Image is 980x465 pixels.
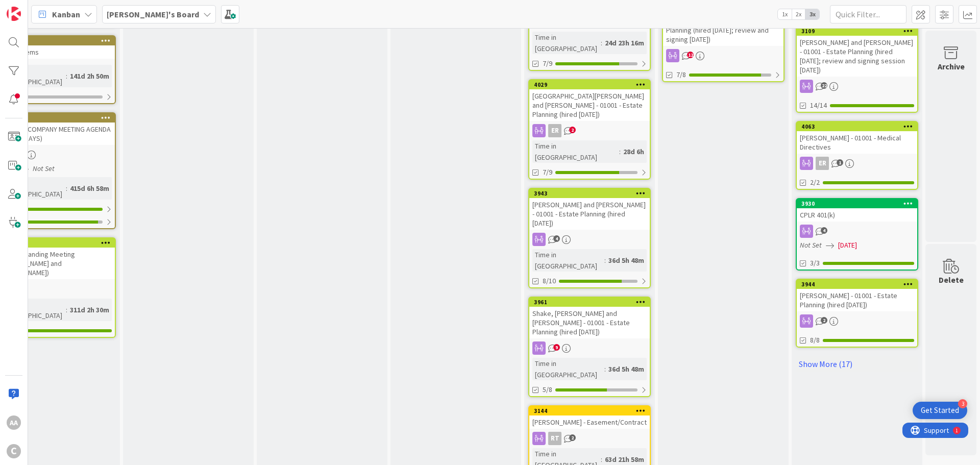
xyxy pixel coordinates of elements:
div: Time in [GEOGRAPHIC_DATA] [532,358,604,380]
div: 1 [53,4,56,12]
span: 5/8 [543,384,552,395]
span: 14/14 [810,100,827,111]
div: 3109 [797,27,917,36]
div: 36d 5h 48m [606,363,647,375]
span: 2 [569,434,576,441]
span: 22 [821,82,827,89]
div: 311d 2h 30m [67,304,112,315]
div: 3930 [797,199,917,208]
div: 141d 2h 50m [67,70,112,82]
div: ER [797,157,917,170]
span: 4 [553,235,560,242]
span: 3x [805,9,819,19]
div: CPLR 401(k) [797,208,917,222]
div: [PERSON_NAME] - 01001 - Medical Directives [797,131,917,154]
div: Delete [939,274,964,286]
span: 3/3 [810,258,820,268]
a: [PERSON_NAME] - 01001 - Estate Planning (hired [DATE]; review and signing [DATE])7/8 [662,4,785,82]
div: 3943 [529,189,650,198]
div: [PERSON_NAME] and [PERSON_NAME] - 01001 - Estate Planning (hired [DATE]) [529,198,650,230]
span: : [601,37,602,48]
div: 3943 [534,190,650,197]
span: : [66,183,67,194]
span: 7/8 [676,69,686,80]
div: 3944 [801,281,917,288]
i: Not Set [33,164,55,173]
a: 4063[PERSON_NAME] - 01001 - Medical DirectivesER2/2 [796,121,918,190]
div: 24d 23h 16m [602,37,647,48]
div: RT [529,432,650,445]
a: 3930CPLR 401(k)Not Set[DATE]3/3 [796,198,918,271]
img: Visit kanbanzone.com [7,7,21,21]
a: 4029[GEOGRAPHIC_DATA][PERSON_NAME] and [PERSON_NAME] - 01001 - Estate Planning (hired [DATE])ERTi... [528,79,651,180]
div: 3144 [534,407,650,414]
span: : [66,70,67,82]
span: : [604,363,606,375]
div: 3961 [529,298,650,307]
div: [PERSON_NAME] - Easement/Contract [529,415,650,429]
div: Open Get Started checklist, remaining modules: 3 [913,402,967,419]
span: : [604,255,606,266]
div: [PERSON_NAME] - 01001 - Estate Planning (hired [DATE]; review and signing [DATE]) [663,14,783,46]
div: 3944[PERSON_NAME] - 01001 - Estate Planning (hired [DATE]) [797,280,917,311]
i: Not Set [800,240,822,250]
div: ER [548,124,561,137]
div: 4029 [534,81,650,88]
div: 4063[PERSON_NAME] - 01001 - Medical Directives [797,122,917,154]
div: 3944 [797,280,917,289]
span: 2 [569,127,576,133]
span: 4 [821,227,827,234]
div: RT [548,432,561,445]
div: [PERSON_NAME] - 01001 - Estate Planning (hired [DATE]) [797,289,917,311]
div: [GEOGRAPHIC_DATA][PERSON_NAME] and [PERSON_NAME] - 01001 - Estate Planning (hired [DATE]) [529,89,650,121]
span: [DATE] [838,240,857,251]
span: 7/9 [543,167,552,178]
span: 8/8 [810,335,820,346]
div: 4063 [801,123,917,130]
input: Quick Filter... [830,5,906,23]
span: : [601,454,602,465]
a: 3943[PERSON_NAME] and [PERSON_NAME] - 01001 - Estate Planning (hired [DATE])Time in [GEOGRAPHIC_D... [528,188,651,288]
div: 3144 [529,406,650,415]
span: : [619,146,621,157]
div: 4029 [529,80,650,89]
div: 3 [958,399,967,408]
div: ER [529,124,650,137]
div: Get Started [921,405,959,415]
div: 3109 [801,28,917,35]
div: 3109[PERSON_NAME] and [PERSON_NAME] - 01001 - Estate Planning (hired [DATE]; review and signing s... [797,27,917,77]
div: Archive [938,60,965,72]
span: 1x [778,9,792,19]
div: Shake, [PERSON_NAME] and [PERSON_NAME] - 01001 - Estate Planning (hired [DATE]) [529,307,650,338]
div: 3144[PERSON_NAME] - Easement/Contract [529,406,650,429]
b: [PERSON_NAME]'s Board [107,9,199,19]
div: 4063 [797,122,917,131]
div: C [7,444,21,458]
div: ER [816,157,829,170]
div: 63d 21h 58m [602,454,647,465]
div: 3961 [534,299,650,306]
span: : [66,304,67,315]
div: Time in [GEOGRAPHIC_DATA] [532,140,619,163]
span: 2x [792,9,805,19]
a: 3961Shake, [PERSON_NAME] and [PERSON_NAME] - 01001 - Estate Planning (hired [DATE])Time in [GEOGR... [528,297,651,397]
span: 1 [837,159,843,166]
div: Time in [GEOGRAPHIC_DATA] [532,32,601,54]
span: Kanban [52,8,80,20]
div: 415d 6h 58m [67,183,112,194]
a: 3109[PERSON_NAME] and [PERSON_NAME] - 01001 - Estate Planning (hired [DATE]; review and signing s... [796,26,918,113]
div: 3930 [801,200,917,207]
span: 9 [553,344,560,351]
div: 3961Shake, [PERSON_NAME] and [PERSON_NAME] - 01001 - Estate Planning (hired [DATE]) [529,298,650,338]
a: Show More (17) [796,356,918,372]
div: 3930CPLR 401(k) [797,199,917,222]
div: Time in [GEOGRAPHIC_DATA] [532,249,604,272]
span: 8/10 [543,276,556,286]
div: 36d 5h 48m [606,255,647,266]
div: [PERSON_NAME] and [PERSON_NAME] - 01001 - Estate Planning (hired [DATE]; review and signing sessi... [797,36,917,77]
span: Support [21,2,46,14]
span: 7/9 [543,58,552,69]
div: 28d 6h [621,146,647,157]
span: 2 [821,317,827,324]
div: 4029[GEOGRAPHIC_DATA][PERSON_NAME] and [PERSON_NAME] - 01001 - Estate Planning (hired [DATE]) [529,80,650,121]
